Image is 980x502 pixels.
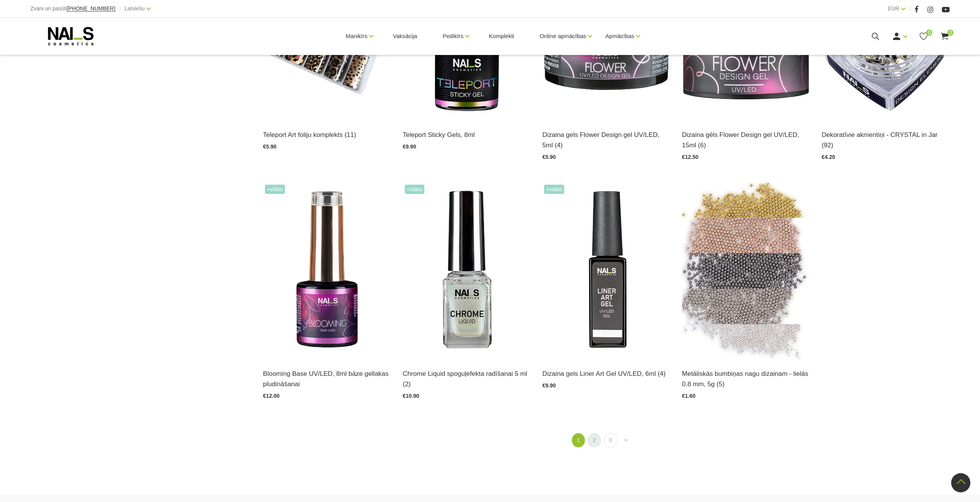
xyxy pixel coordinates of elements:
[620,433,632,447] a: Next
[888,4,900,13] a: EUR
[263,433,950,447] nav: catalog-product-list
[822,154,835,160] span: €4.20
[387,18,423,55] a: Vaksācija
[542,382,556,389] span: €9.90
[263,183,391,359] img: Blooming Base UV/LED - caurspīdīga bāze, kas paredzēta pludināšanas dizaina izveidei, aktuālajiem...
[682,130,810,150] a: Dizaina gēls Flower Design gel UV/LED, 15ml (6)
[263,143,276,150] span: €5.90
[542,154,556,160] span: €5.90
[263,130,391,140] a: Teleport Art foliju komplekts (11)
[542,130,670,150] a: Dizaina gels Flower Design gel UV/LED, 5ml (4)
[624,436,627,443] span: »
[940,32,950,41] a: 0
[682,183,810,359] img: Metāliskās bumbiņas akmentiņu, pērlīšu dizainam. Pieejami 5 toņi - balts, sudrabs, zelts, rozā ze...
[30,4,116,13] div: Zvani un pasūti
[67,5,116,12] span: [PHONE_NUMBER]
[539,21,586,52] a: Online apmācības
[909,4,911,13] span: |
[263,369,391,389] a: Blooming Base UV/LED, 8ml bāze gellakas pludināšanai
[442,21,463,52] a: Pedikīrs
[919,32,928,41] a: 0
[947,30,953,36] span: 0
[544,185,564,194] span: +Video
[682,393,695,399] span: €1.60
[403,143,416,150] span: €9.90
[926,30,932,36] span: 0
[542,369,670,379] a: Dizaina gels Liner Art Gel UV/LED, 6ml (4)
[403,393,419,399] span: €10.90
[263,393,280,399] span: €12.00
[403,369,531,389] a: Chrome Liquid spoguļefekta radīšanai 5 ml (2)
[403,130,531,140] a: Teleport Sticky Gels, 8ml
[483,18,521,55] a: Komplekti
[605,21,634,52] a: Apmācības
[682,154,699,160] span: €12.50
[822,130,950,150] a: Dekoratīvie akmentiņi - CRYSTAL in Jar (92)
[572,433,585,447] a: 1
[588,433,601,447] a: 2
[403,183,531,359] img: Dizaina produkts spilgtā spoguļa efekta radīšanai.LIETOŠANA: Pirms lietošanas nepieciešams sakrat...
[119,4,121,13] span: |
[405,185,425,194] span: +Video
[67,6,116,12] a: [PHONE_NUMBER]
[265,185,285,194] span: +Video
[542,183,670,359] img: Liner Art Gel - UV/LED dizaina gels smalku, vienmērīgu, pigmentētu līniju zīmēšanai.Lielisks palī...
[346,21,368,52] a: Manikīrs
[604,433,617,447] a: 3
[125,4,145,13] a: Latviešu
[682,369,810,389] a: Metāliskās bumbiņas nagu dizainam - lielās 0.8 mm, 5g (5)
